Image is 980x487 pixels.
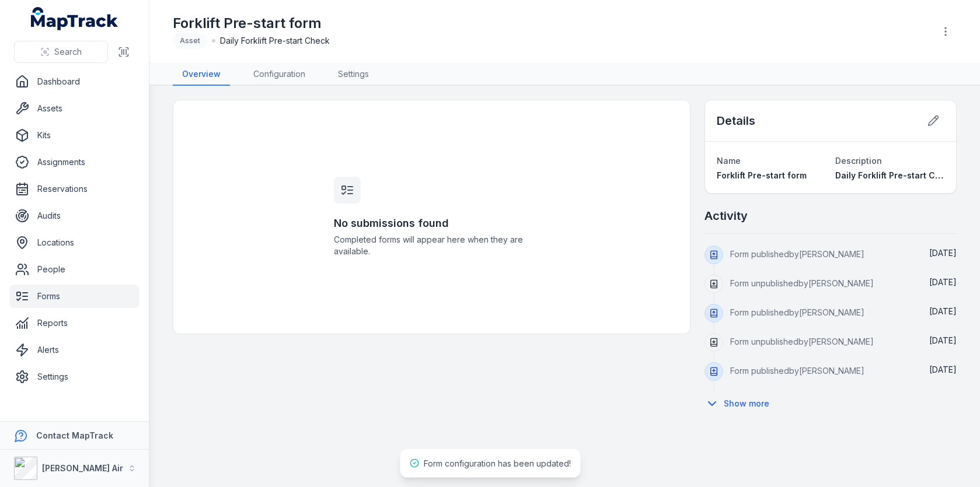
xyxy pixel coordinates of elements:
[929,277,957,287] time: 18/08/2025, 11:17:42 am
[929,306,957,316] time: 18/08/2025, 11:14:27 am
[173,14,330,33] h1: Forklift Pre-start form
[730,307,864,317] span: Form published by [PERSON_NAME]
[334,215,530,232] h3: No submissions found
[9,365,139,388] a: Settings
[244,64,315,86] a: Configuration
[929,248,957,258] span: [DATE]
[42,463,123,473] strong: [PERSON_NAME] Air
[9,97,139,120] a: Assets
[9,124,139,147] a: Kits
[36,430,113,440] strong: Contact MapTrack
[329,64,378,86] a: Settings
[730,278,874,288] span: Form unpublished by [PERSON_NAME]
[929,277,957,287] span: [DATE]
[173,33,207,49] div: Asset
[705,208,748,224] h2: Activity
[705,391,777,416] button: Show more
[173,64,230,86] a: Overview
[730,366,864,376] span: Form published by [PERSON_NAME]
[929,248,957,258] time: 18/08/2025, 11:17:44 am
[14,41,108,63] button: Search
[717,113,755,129] h2: Details
[730,249,864,259] span: Form published by [PERSON_NAME]
[9,70,139,93] a: Dashboard
[334,234,530,257] span: Completed forms will appear here when they are available.
[929,335,957,345] time: 18/08/2025, 11:11:22 am
[220,35,330,47] span: Daily Forklift Pre-start Check
[929,365,957,374] span: [DATE]
[9,150,139,174] a: Assignments
[835,156,882,166] span: Description
[424,458,571,468] span: Form configuration has been updated!
[9,204,139,227] a: Audits
[9,311,139,335] a: Reports
[717,170,807,180] span: Forklift Pre-start form
[717,156,741,166] span: Name
[9,338,139,362] a: Alerts
[929,365,957,374] time: 18/08/2025, 11:09:12 am
[54,46,82,58] span: Search
[929,306,957,316] span: [DATE]
[835,170,955,180] span: Daily Forklift Pre-start Check
[9,258,139,281] a: People
[9,285,139,308] a: Forms
[9,177,139,201] a: Reservations
[929,335,957,345] span: [DATE]
[730,337,874,346] span: Form unpublished by [PERSON_NAME]
[31,7,118,30] a: MapTrack
[9,231,139,254] a: Locations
